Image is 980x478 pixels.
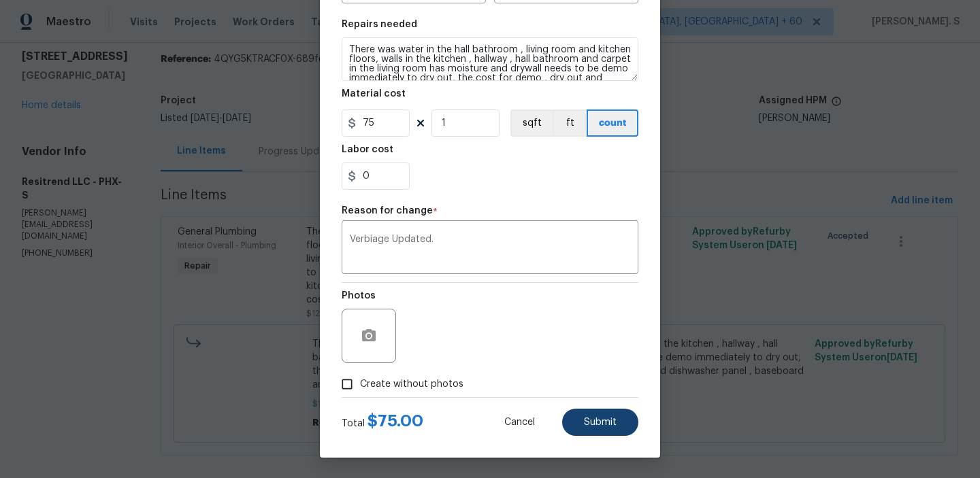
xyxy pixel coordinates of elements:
[367,413,423,429] span: $ 75.00
[360,377,463,392] span: Create without photos
[350,235,630,263] textarea: Verbiage Updated.
[342,89,406,99] h5: Material cost
[584,417,617,428] span: Submit
[483,409,557,436] button: Cancel
[562,409,638,436] button: Submit
[342,37,638,81] textarea: There was water in the hall bathroom , living room and kitchen floors, walls in the kitchen , hal...
[342,206,433,216] h5: Reason for change
[342,145,393,154] h5: Labor cost
[342,414,423,430] div: Total
[587,109,638,137] button: count
[342,20,417,29] h5: Repairs needed
[504,417,535,428] span: Cancel
[342,291,376,301] h5: Photos
[510,109,553,137] button: sqft
[553,109,587,137] button: ft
